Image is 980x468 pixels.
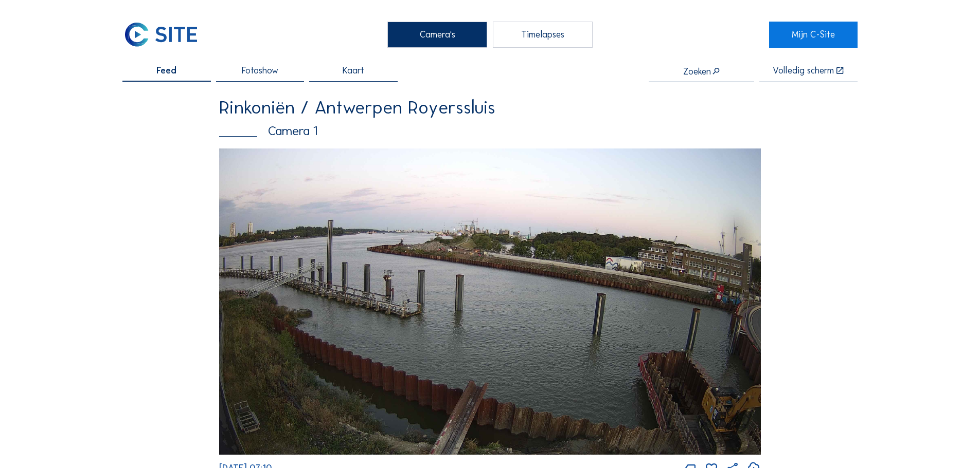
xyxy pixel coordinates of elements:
[769,22,857,47] a: Mijn C-Site
[773,66,834,76] div: Volledig scherm
[219,148,761,455] img: Image
[343,66,364,76] span: Kaart
[122,22,210,47] a: C-SITE Logo
[122,22,200,47] img: C-SITE Logo
[156,66,176,76] span: Feed
[219,98,761,117] div: Rinkoniën / Antwerpen Royerssluis
[387,22,487,47] div: Camera's
[493,22,593,47] div: Timelapses
[219,125,761,138] div: Camera 1
[242,66,278,76] span: Fotoshow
